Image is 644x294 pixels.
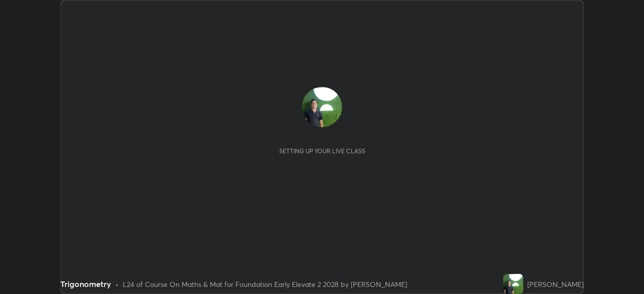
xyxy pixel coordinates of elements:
[115,279,119,289] div: •
[60,278,111,290] div: Trigonometry
[302,87,342,127] img: 07af4a6ca9dc4f72ab9e6df0c4dce46d.jpg
[527,279,584,289] div: [PERSON_NAME]
[279,147,365,155] div: Setting up your live class
[503,274,523,294] img: 07af4a6ca9dc4f72ab9e6df0c4dce46d.jpg
[123,279,407,289] div: L24 of Course On Maths & Mat for Foundation Early Elevate 2 2028 by [PERSON_NAME]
